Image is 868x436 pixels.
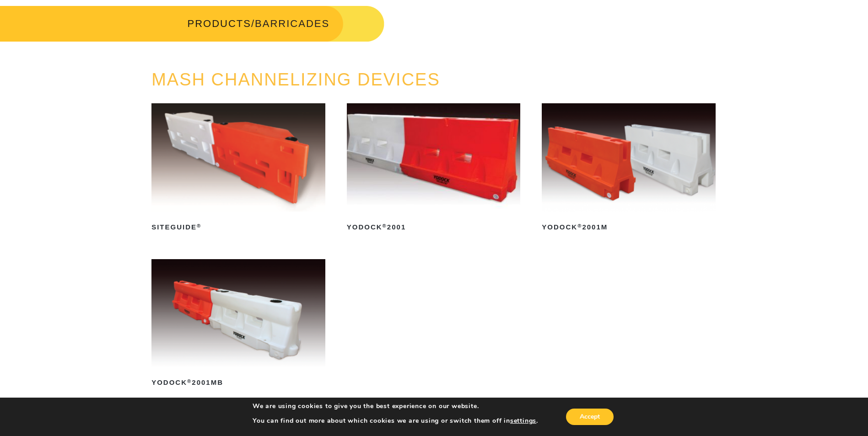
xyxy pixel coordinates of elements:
[577,223,582,229] sup: ®
[542,103,716,234] a: Yodock®2001M
[566,409,614,425] button: Accept
[510,417,536,425] button: settings
[151,376,325,390] h2: Yodock 2001MB
[197,223,201,229] sup: ®
[253,417,538,425] p: You can find out more about which cookies we are using or switch them off in .
[383,223,387,229] sup: ®
[151,103,325,234] a: SiteGuide®
[347,103,521,234] a: Yodock®2001
[187,378,192,384] sup: ®
[253,402,538,410] p: We are using cookies to give you the best experience on our website.
[347,220,521,234] h2: Yodock 2001
[542,220,716,234] h2: Yodock 2001M
[347,103,521,212] img: Yodock 2001 Water Filled Barrier and Barricade
[151,259,325,390] a: Yodock®2001MB
[188,18,251,29] a: PRODUCTS
[151,220,325,234] h2: SiteGuide
[255,18,329,29] span: BARRICADES
[151,70,440,89] a: MASH CHANNELIZING DEVICES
